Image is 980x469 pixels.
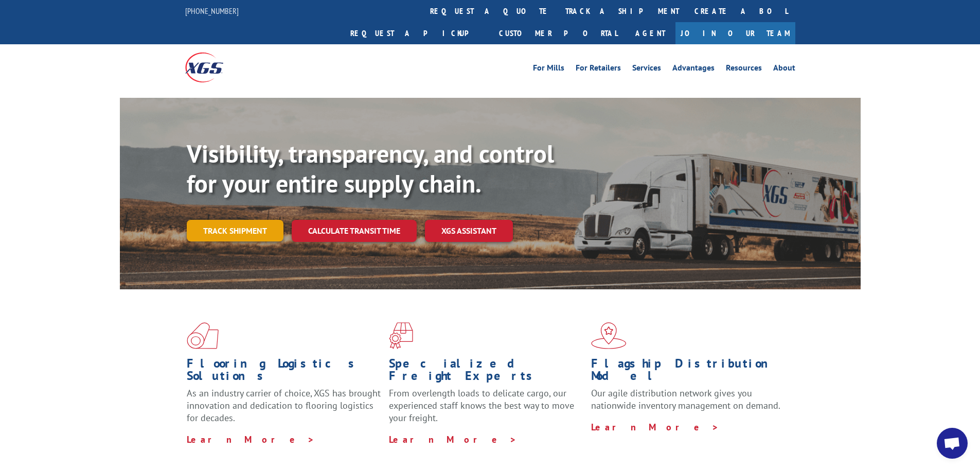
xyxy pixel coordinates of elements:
[187,137,554,199] b: Visibility, transparency, and control for your entire supply chain.
[187,220,283,241] a: Track shipment
[343,22,491,44] a: Request a pickup
[591,421,719,433] a: Learn More >
[591,387,780,411] span: Our agile distribution network gives you nationwide inventory management on demand.
[533,64,564,75] a: For Mills
[625,22,675,44] a: Agent
[187,322,219,349] img: xgs-icon-total-supply-chain-intelligence-red
[773,64,795,75] a: About
[292,220,417,242] a: Calculate transit time
[491,22,625,44] a: Customer Portal
[632,64,661,75] a: Services
[937,428,968,459] div: Open chat
[187,357,381,387] h1: Flooring Logistics Solutions
[187,387,381,424] span: As an industry carrier of choice, XGS has brought innovation and dedication to flooring logistics...
[185,6,239,16] a: [PHONE_NUMBER]
[591,357,786,387] h1: Flagship Distribution Model
[425,220,513,242] a: XGS ASSISTANT
[187,433,315,445] a: Learn More >
[389,357,583,387] h1: Specialized Freight Experts
[389,387,583,433] p: From overlength loads to delicate cargo, our experienced staff knows the best way to move your fr...
[591,322,627,349] img: xgs-icon-flagship-distribution-model-red
[675,22,795,44] a: Join Our Team
[389,322,413,349] img: xgs-icon-focused-on-flooring-red
[389,433,517,445] a: Learn More >
[726,64,762,75] a: Resources
[672,64,715,75] a: Advantages
[576,64,621,75] a: For Retailers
